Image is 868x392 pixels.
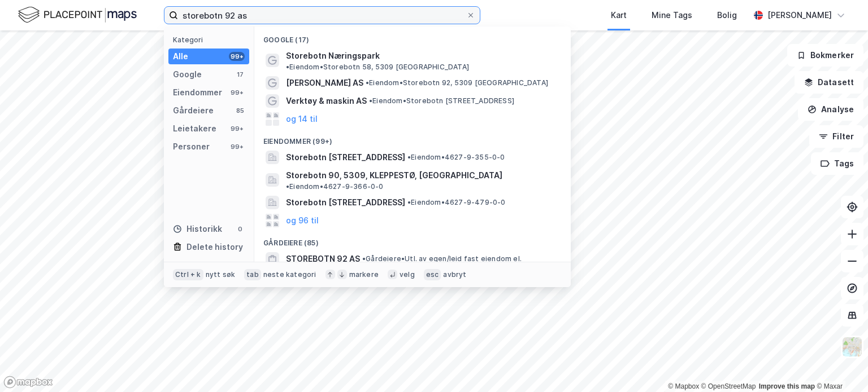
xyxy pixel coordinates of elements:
[173,269,203,280] div: Ctrl + k
[811,338,868,392] iframe: Chat Widget
[206,270,236,279] div: nytt søk
[229,124,245,133] div: 99+
[173,122,216,135] div: Leietakere
[254,230,571,250] div: Gårdeiere (85)
[173,86,222,99] div: Eiendommer
[759,382,815,390] a: Improve this map
[611,8,627,22] div: Kart
[229,88,245,97] div: 99+
[369,96,514,105] span: Eiendom • Storebotn [STREET_ADDRESS]
[286,112,318,126] button: og 14 til
[286,169,502,182] span: Storebotn 90, 5309, KLEPPESTØ, [GEOGRAPHIC_DATA]
[286,49,380,63] span: Storebotn Næringspark
[173,140,210,153] div: Personer
[366,78,548,87] span: Eiendom • Storebotn 92, 5309 [GEOGRAPHIC_DATA]
[798,98,863,121] button: Analyse
[286,63,469,72] span: Eiendom • Storebotn 58, 5309 [GEOGRAPHIC_DATA]
[18,5,137,25] img: logo.f888ab2527a4732fd821a326f86c7f29.svg
[443,270,466,279] div: avbryt
[652,8,692,22] div: Mine Tags
[787,44,863,67] button: Bokmerker
[407,198,506,207] span: Eiendom • 4627-9-479-0-0
[244,269,261,280] div: tab
[767,8,832,22] div: [PERSON_NAME]
[236,224,245,234] div: 0
[173,222,222,236] div: Historikk
[186,240,243,254] div: Delete history
[173,68,202,81] div: Google
[407,153,411,161] span: •
[286,63,289,71] span: •
[362,254,366,263] span: •
[407,198,411,206] span: •
[407,153,505,162] span: Eiendom • 4627-9-355-0-0
[286,182,289,191] span: •
[236,106,245,115] div: 85
[811,338,868,392] div: Kontrollprogram for chat
[362,254,522,263] span: Gårdeiere • Utl. av egen/leid fast eiendom el.
[3,376,53,389] a: Mapbox homepage
[286,252,360,266] span: STOREBOTN 92 AS
[236,70,245,79] div: 17
[369,96,372,105] span: •
[254,128,571,148] div: Eiendommer (99+)
[400,270,415,279] div: velg
[178,7,466,24] input: Søk på adresse, matrikkel, gårdeiere, leietakere eller personer
[349,270,379,279] div: markere
[795,71,863,94] button: Datasett
[229,52,245,61] div: 99+
[717,8,737,22] div: Bolig
[668,382,699,390] a: Mapbox
[286,182,384,191] span: Eiendom • 4627-9-366-0-0
[173,104,214,117] div: Gårdeiere
[173,36,249,44] div: Kategori
[263,270,316,279] div: neste kategori
[811,152,863,175] button: Tags
[286,151,405,164] span: Storebotn [STREET_ADDRESS]
[286,76,363,90] span: [PERSON_NAME] AS
[173,50,188,63] div: Alle
[286,94,367,108] span: Verktøy & maskin AS
[424,269,441,280] div: esc
[229,142,245,151] div: 99+
[366,78,369,87] span: •
[809,125,863,148] button: Filter
[701,382,756,390] a: OpenStreetMap
[254,27,571,47] div: Google (17)
[841,336,863,358] img: Z
[286,196,405,209] span: Storebotn [STREET_ADDRESS]
[286,214,319,227] button: og 96 til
